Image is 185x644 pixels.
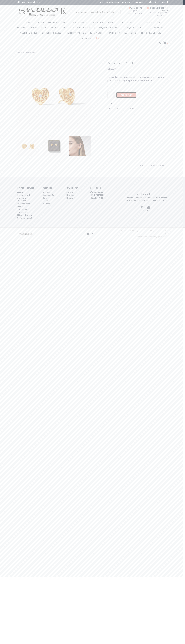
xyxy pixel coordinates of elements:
img: Julie Vos Esme Heart Stud [69,135,91,157]
h4: Customer service [17,187,39,189]
a: Call [141,207,144,212]
a: Boutique [108,21,118,26]
div: Textured golden heart featuring a glittering center. • 24K gold plate • 0.5 inch length • [PERSON... [105,76,168,82]
div: > [15,51,93,54]
a: [EMAIL_ADDRESS][DOMAIN_NAME] [90,194,104,199]
a: Login [37,1,41,4]
strong: Article number: [107,108,120,110]
h4: Get in touch [90,187,110,189]
a: Shipping & returns [17,214,32,216]
a: Privacy policy [17,208,28,210]
a: Instagram Southbank Gift Company [91,232,95,235]
a: Add to wishlist [140,164,152,166]
a: [DATE] Gifts [124,31,137,36]
a: For the Kitchen [145,21,162,26]
a: Bath & Body [92,21,105,26]
a: Add to cart [116,92,136,98]
a: Austin Theme [136,235,147,238]
span: [DATE] through [DATE]: 10am to 5pm [146,11,168,17]
a: 0 [164,42,168,44]
a: Locations [157,1,168,3]
a: Le Bee Marché [90,31,105,36]
a: My wishlist [66,197,75,199]
a: Esme Heart Stud [23,51,35,53]
a: Newsletter terms & conditions [17,202,32,208]
a: + [113,92,115,95]
span: In-Store Shopping Hours [147,7,168,11]
span: [PHONE_NUMBER] [19,1,35,4]
a: General terms & conditions [17,194,30,199]
h3: Need some help? [124,193,168,195]
a: [PHONE_NUMBER] [17,1,35,4]
img: Julie Vos Esme Heart Stud [43,135,65,157]
a: Our Blog [82,36,92,41]
a: - [113,95,115,97]
td: 840328610433 [122,107,136,110]
a: Sales [43,197,47,199]
a: [PERSON_NAME] [121,26,137,31]
input: Let us help you search for the right gift! [74,10,121,14]
span: Add to cart [121,94,132,96]
a: Home [17,51,22,53]
span: In stock [107,86,114,88]
a: Payment methods [17,211,32,213]
a: Local Love [154,26,165,31]
img: logo [17,232,33,235]
a: Disclaimer [17,200,26,202]
a: MacKenzie-Childs [20,31,39,36]
a: Our Blog [43,200,50,202]
a: Little Bee [140,26,150,31]
span: Currently postponed until further notice [122,9,142,15]
span: $110.00 [107,67,116,70]
a: Customer support [17,217,32,219]
a: Sale [96,36,103,41]
a: My orders [66,194,74,196]
a: About us [17,191,24,193]
span: 0 [167,42,168,44]
div: Southbank Gift Company -- Home, Gifts, and Luxuries © 2025 - Powered by [116,230,166,238]
a: Details [107,102,115,106]
span: in-store pick up available and free local delivery on orders $25+ [99,1,156,3]
a: Register [66,191,73,193]
a: [DATE] Gifts [108,31,121,36]
span: Locations [158,1,168,3]
img: Julie Vos Esme Heart Stud [17,135,39,157]
a: Four Legged Friends [17,26,38,31]
a: Home Decor & Essentials [41,26,67,31]
a: [PERSON_NAME] [PERSON_NAME] [38,21,69,26]
a: Stationery & Cards [42,31,63,36]
img: Julie Vos Esme Heart Stud [17,58,91,131]
a: Add to compare [153,164,166,166]
h4: My account [66,187,86,189]
a: [PERSON_NAME] Jewelry [94,26,118,31]
a: Lightspeed [157,235,166,238]
a: Iron Orchid Designs [70,26,91,31]
span: Workshops [129,7,142,9]
a: Email [147,207,151,212]
a: New Arrivals [21,21,35,26]
img: Southbank Gift Company -- Home, Gifts, and Luxuries [17,7,69,17]
a: All products [43,191,52,193]
a: [PERSON_NAME]® [72,21,89,26]
a: [PHONE_NUMBER] [90,191,105,193]
a: [PERSON_NAME] Spade [141,31,162,36]
h4: Products [43,187,62,189]
a: [GEOGRAPHIC_DATA] [122,21,142,26]
span: Feel free to give us a call at [PHONE_NUMBER] or shop with us in store [DATE]-[DATE] 10:00AM to 5... [125,197,167,202]
a: Add to wishlist [164,67,166,70]
div: / [138,164,166,167]
a: New products [43,194,54,196]
a: The perfect gift for: [66,31,87,36]
a: RSS feed [43,202,50,205]
h1: Esme Heart Stud [107,62,166,65]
